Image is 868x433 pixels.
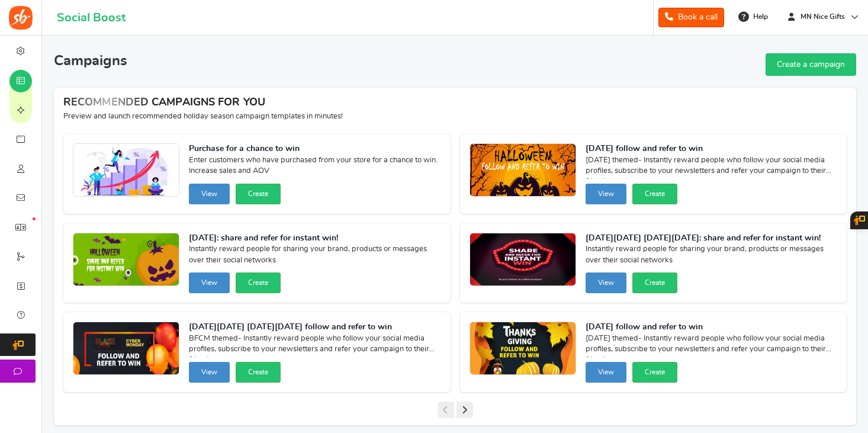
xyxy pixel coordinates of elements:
span: Enter customers who have purchased from your store for a chance to win. Increase sales and AOV [189,155,441,179]
span: Instantly reward people for sharing your brand, products or messages over their social networks [189,244,441,268]
button: View [189,184,230,204]
h2: Campaigns [54,53,127,69]
a: Create a campaign [766,53,856,76]
span: BFCM themed- Instantly reward people who follow your social media profiles, subscribe to your new... [189,333,441,357]
button: View [586,362,626,383]
button: Create [632,362,677,383]
img: Recommended Campaigns [470,322,576,376]
button: Create [236,272,281,293]
strong: [DATE] follow and refer to win [586,322,838,333]
span: Instantly reward people for sharing your brand, products or messages over their social networks [586,244,838,268]
strong: [DATE] follow and refer to win [586,143,838,155]
button: Create [632,272,677,293]
strong: Purchase for a chance to win [189,143,441,155]
strong: [DATE][DATE] [DATE][DATE]: share and refer for instant win! [586,233,838,245]
span: Help [750,12,768,22]
button: Create [236,362,281,383]
button: View [586,184,626,204]
p: Preview and launch recommended holiday season campaign templates in minutes! [63,111,847,122]
img: Social Boost [9,6,33,30]
strong: [DATE][DATE] [DATE][DATE] follow and refer to win [189,322,441,333]
button: Create [632,184,677,204]
button: View [189,272,230,293]
img: Recommended Campaigns [73,322,179,376]
button: Create [236,184,281,204]
img: Recommended Campaigns [73,233,179,287]
em: New [33,217,36,220]
img: Recommended Campaigns [470,144,576,197]
img: Recommended Campaigns [470,233,576,287]
a: Help [734,7,774,26]
img: Recommended Campaigns [73,144,179,197]
strong: [DATE]: share and refer for instant win! [189,233,441,245]
button: View [586,272,626,293]
span: MN Nice Gifts [796,12,850,22]
h1: Social Boost [57,11,126,24]
span: [DATE] themed- Instantly reward people who follow your social media profiles, subscribe to your n... [586,155,838,179]
button: View [189,362,230,383]
h4: RECOMMENDED CAMPAIGNS FOR YOU [63,97,847,109]
span: [DATE] themed- Instantly reward people who follow your social media profiles, subscribe to your n... [586,333,838,357]
a: Book a call [658,8,724,27]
